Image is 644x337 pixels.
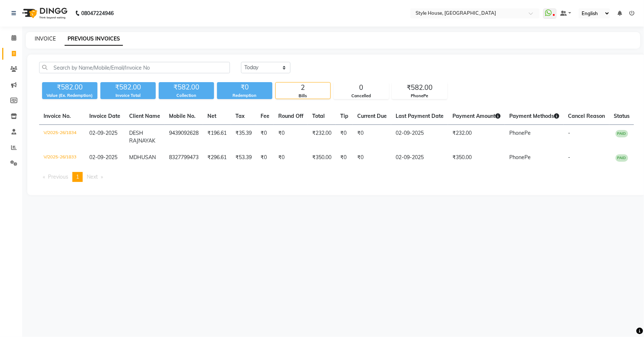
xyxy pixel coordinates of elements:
div: PhonePe [392,93,447,99]
span: Current Due [357,113,387,119]
span: Invoice No. [44,113,71,119]
span: Net [207,113,216,119]
img: logo [19,3,69,24]
td: ₹35.39 [231,125,256,150]
td: ₹0 [336,149,353,166]
span: NAYAK [138,137,155,144]
td: 02-09-2025 [391,125,448,150]
td: V/2025-26/1833 [39,149,85,166]
div: 0 [334,83,389,93]
td: ₹0 [353,125,391,150]
span: Fee [261,113,269,119]
span: Tip [340,113,348,119]
nav: Pagination [39,172,634,182]
span: DESH RAJ [129,130,143,144]
td: ₹0 [256,125,274,150]
span: Total [312,113,325,119]
div: 2 [276,83,330,93]
td: ₹296.61 [203,149,231,166]
td: ₹0 [274,149,308,166]
td: ₹232.00 [308,125,336,150]
div: Value (Ex. Redemption) [42,92,97,99]
span: Payment Amount [452,113,500,119]
div: ₹582.00 [159,82,214,92]
div: Invoice Total [100,92,156,99]
span: Round Off [278,113,303,119]
span: Previous [48,173,68,180]
div: ₹582.00 [100,82,156,92]
td: ₹0 [274,125,308,150]
span: 02-09-2025 [89,130,117,136]
span: Mobile No. [169,113,196,119]
input: Search by Name/Mobile/Email/Invoice No [39,62,230,73]
td: ₹232.00 [448,125,505,150]
span: Payment Methods [509,113,559,119]
span: Last Payment Date [396,113,444,119]
div: Collection [159,92,214,99]
span: - [568,130,570,136]
span: Cancel Reason [568,113,605,119]
td: ₹350.00 [308,149,336,166]
td: 02-09-2025 [391,149,448,166]
td: ₹0 [353,149,391,166]
span: HUSAN [137,154,156,161]
span: Next [87,173,98,180]
span: MD [129,154,137,161]
span: PAID [616,130,628,137]
div: ₹582.00 [392,83,447,93]
div: Bills [276,93,330,99]
span: Tax [235,113,245,119]
a: INVOICE [35,35,56,42]
span: PhonePe [509,154,531,161]
span: Invoice Date [89,113,120,119]
td: ₹350.00 [448,149,505,166]
td: ₹0 [256,149,274,166]
div: Cancelled [334,93,389,99]
div: ₹0 [217,82,272,92]
td: ₹53.39 [231,149,256,166]
span: Status [614,113,630,119]
td: ₹0 [336,125,353,150]
div: ₹582.00 [42,82,97,92]
span: - [568,154,570,161]
td: ₹196.61 [203,125,231,150]
span: Client Name [129,113,160,119]
td: V/2025-26/1834 [39,125,85,150]
span: PAID [616,154,628,162]
td: 9439092628 [165,125,203,150]
span: PhonePe [509,130,531,136]
span: 1 [76,173,79,180]
div: Redemption [217,92,272,99]
a: PREVIOUS INVOICES [65,32,123,46]
span: 02-09-2025 [89,154,117,161]
td: 8327799473 [165,149,203,166]
b: 08047224946 [81,3,114,24]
